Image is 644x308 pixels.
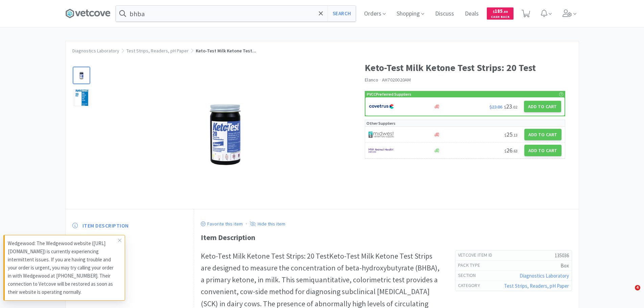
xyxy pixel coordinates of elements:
[512,104,517,110] span: . 02
[485,262,569,269] h5: Box
[82,222,129,229] span: Item Description
[504,148,506,153] span: $
[380,77,381,83] span: ·
[206,221,243,227] p: Favorite this item
[196,48,256,54] span: Keto-Test Milk Ketone Test...
[520,273,569,279] a: Diagnostics Laboratory
[503,9,508,14] span: . 80
[504,133,506,138] span: $
[504,104,506,110] span: $
[498,252,569,259] h5: 135036
[458,262,486,269] h6: pack type
[512,148,518,153] span: . 63
[126,48,189,54] a: Test Strips, Readers, pH Paper
[504,146,518,154] span: 26
[524,129,562,140] button: Add to Cart
[432,11,457,17] a: Discuss
[512,133,518,138] span: . 13
[328,6,356,21] button: Search
[368,129,394,140] img: 4dd14cff54a648ac9e977f0c5da9bc2e_5.png
[72,48,119,54] a: Diagnostics Laboratory
[621,285,637,301] iframe: Intercom live chat
[493,9,495,14] span: $
[462,11,481,17] a: Deals
[458,282,485,289] h6: Category
[366,120,396,126] p: Other Suppliers
[246,219,247,228] div: ·
[524,145,562,156] button: Add to Cart
[8,239,118,296] p: Wedgewood: The Wedgewood website ([URL][DOMAIN_NAME]) is currently experiencing intermittent issu...
[369,101,394,112] img: 77fca1acd8b6420a9015268ca798ef17_1.png
[158,67,293,202] img: 3e7da22adf0643e18a64840c31d88ebc_189552.png
[504,283,569,289] a: Test Strips, Readers, pH Paper
[504,131,518,138] span: 25
[365,60,565,75] h1: Keto-Test Milk Ketone Test Strips: 20 Test
[504,102,517,110] span: 23
[458,252,498,259] h6: Vetcove Item Id
[256,221,285,227] p: Hide this item
[487,4,514,23] a: $185.80Cash Back
[524,101,561,112] button: Add to Cart
[458,272,481,279] h6: Section
[116,6,356,21] input: Search by item, sku, manufacturer, ingredient, size...
[491,15,509,20] span: Cash Back
[493,8,508,14] span: 185
[382,77,411,83] span: AH7020020AM
[367,91,411,97] p: PVCC Preferred Suppliers
[490,104,502,110] span: $23.86
[635,285,640,290] span: 4
[201,232,572,243] div: Item Description
[368,145,394,156] img: f6b2451649754179b5b4e0c70c3f7cb0_2.png
[365,77,379,83] a: Elanco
